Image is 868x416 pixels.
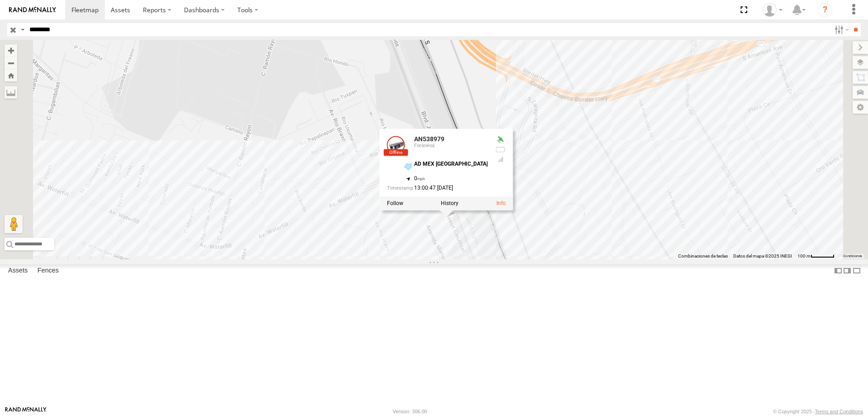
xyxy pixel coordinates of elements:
[843,264,852,277] label: Dock Summary Table to the Right
[414,175,425,182] span: 0
[414,136,444,143] a: AN538979
[5,69,17,81] button: Zoom Home
[834,264,843,277] label: Dock Summary Table to the Left
[797,253,811,258] span: 100 m
[818,3,832,17] i: ?
[831,23,850,36] label: Search Filter Options
[33,264,63,277] label: Fences
[495,156,506,163] div: Last Event GSM Signal Strength
[5,407,47,416] a: Visit our Website
[9,7,56,13] img: rand-logo.svg
[5,57,17,69] button: Zoom out
[795,253,837,259] button: Escala del mapa: 100 m por 49 píxeles
[393,409,427,414] div: Version: 306.00
[4,264,32,277] label: Assets
[495,136,506,143] div: Valid GPS Fix
[5,215,23,233] button: Arrastra el hombrecito naranja al mapa para abrir Street View
[414,162,488,167] div: AD MEX [GEOGRAPHIC_DATA]
[759,3,786,17] div: Juan Menchaca
[678,253,728,259] button: Combinaciones de teclas
[387,136,405,154] a: View Asset Details
[5,86,17,99] label: Measure
[843,254,862,258] a: Condiciones (se abre en una nueva pestaña)
[19,23,26,36] label: Search Query
[414,143,488,148] div: Foraneos
[773,409,863,414] div: © Copyright 2025 -
[733,253,792,258] span: Datos del mapa ©2025 INEGI
[387,200,403,206] label: Realtime tracking of Asset
[387,185,488,191] div: Date/time of location update
[441,200,458,206] label: View Asset History
[815,409,863,414] a: Terms and Conditions
[495,146,506,153] div: No battery health information received from this device.
[496,200,506,206] a: View Asset Details
[852,264,861,277] label: Hide Summary Table
[5,44,17,57] button: Zoom in
[853,101,868,114] label: Map Settings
